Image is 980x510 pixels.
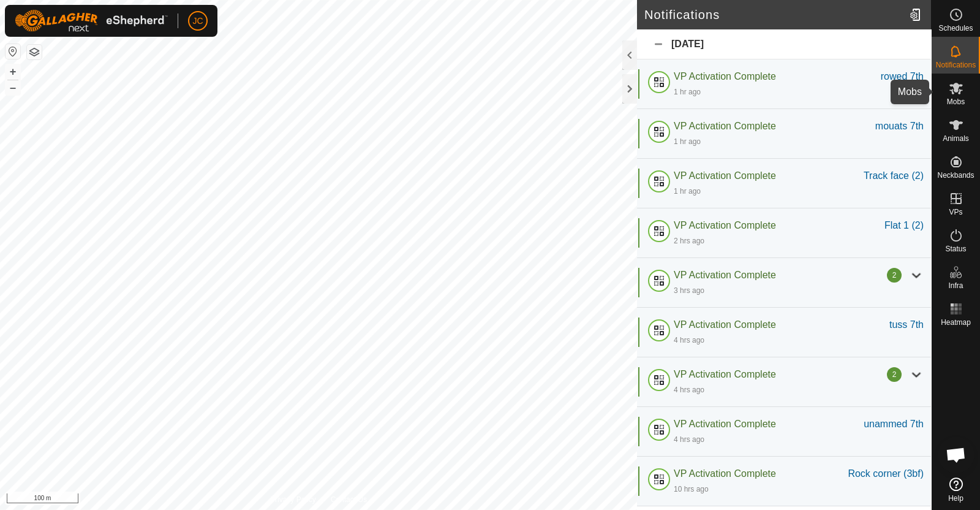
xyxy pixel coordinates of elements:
[864,169,924,183] div: Track face (2)
[937,172,974,179] span: Neckbands
[674,335,704,346] div: 4 hrs ago
[943,135,969,142] span: Animals
[864,417,924,432] div: unammed 7th
[875,119,924,134] div: mouats 7th
[947,98,965,105] span: Mobs
[674,220,776,230] span: VP Activation Complete
[644,7,905,22] h2: Notifications
[848,466,924,481] div: Rock corner (3bf)
[674,86,701,97] div: 1 hr ago
[941,319,971,326] span: Heatmap
[674,186,701,197] div: 1 hr ago
[949,208,962,216] span: VPs
[938,436,974,473] div: Open chat
[15,10,168,32] img: Gallagher Logo
[674,468,776,479] span: VP Activation Complete
[637,29,931,59] div: [DATE]
[6,80,20,95] button: –
[948,282,963,289] span: Infra
[674,170,776,181] span: VP Activation Complete
[674,235,704,246] div: 2 hrs ago
[674,484,709,495] div: 10 hrs ago
[674,384,704,395] div: 4 hrs ago
[936,61,976,69] span: Notifications
[27,45,42,59] button: Map Layers
[6,64,20,79] button: +
[938,25,973,32] span: Schedules
[674,369,776,379] span: VP Activation Complete
[674,319,776,330] span: VP Activation Complete
[674,270,776,280] span: VP Activation Complete
[674,136,701,147] div: 1 hr ago
[674,285,704,296] div: 3 hrs ago
[192,15,203,28] span: JC
[270,494,316,505] a: Privacy Policy
[674,121,776,131] span: VP Activation Complete
[887,367,902,382] div: 2
[932,473,980,507] a: Help
[884,218,924,233] div: Flat 1 (2)
[674,434,704,445] div: 4 hrs ago
[674,419,776,429] span: VP Activation Complete
[889,318,924,332] div: tuss 7th
[945,245,966,253] span: Status
[948,495,963,502] span: Help
[674,71,776,82] span: VP Activation Complete
[881,69,924,84] div: rowed 7th
[331,494,367,505] a: Contact Us
[6,44,20,59] button: Reset Map
[887,268,902,283] div: 2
